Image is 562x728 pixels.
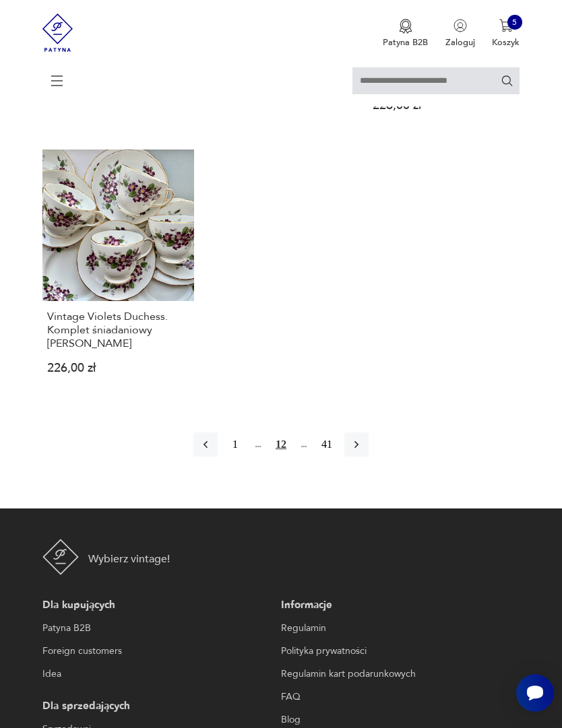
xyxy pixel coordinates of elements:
[42,150,195,395] a: Vintage Violets Duchess. Komplet śniadaniowy ViolettaVintage Violets Duchess. Komplet śniadaniowy...
[492,36,520,48] p: Koszyk
[492,19,520,48] button: 5Koszyk
[281,712,514,728] a: Blog
[281,689,514,705] a: FAQ
[88,551,170,567] p: Wybierz vintage!
[516,674,554,712] iframe: Smartsupp widget button
[42,539,79,575] img: Patyna - sklep z meblami i dekoracjami vintage
[281,620,514,636] a: Regulamin
[47,310,189,350] h3: Vintage Violets Duchess. Komplet śniadaniowy [PERSON_NAME]
[383,36,428,48] p: Patyna B2B
[507,15,522,30] div: 5
[42,620,276,636] a: Patyna B2B
[281,597,514,614] p: Informacje
[269,432,293,457] button: 12
[281,643,514,659] a: Polityka prywatności
[383,19,428,48] a: Ikona medaluPatyna B2B
[281,666,514,682] a: Regulamin kart podarunkowych
[445,36,475,48] p: Zaloguj
[42,643,276,659] a: Foreign customers
[501,74,513,87] button: Szukaj
[383,19,428,48] button: Patyna B2B
[223,432,247,457] button: 1
[454,19,467,32] img: Ikonka użytkownika
[373,101,515,111] p: 226,00 zł
[315,432,339,457] button: 41
[47,364,189,374] p: 226,00 zł
[499,19,513,32] img: Ikona koszyka
[42,597,276,614] p: Dla kupujących
[42,698,276,715] p: Dla sprzedających
[399,19,412,34] img: Ikona medalu
[445,19,475,48] button: Zaloguj
[42,666,276,682] a: Idea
